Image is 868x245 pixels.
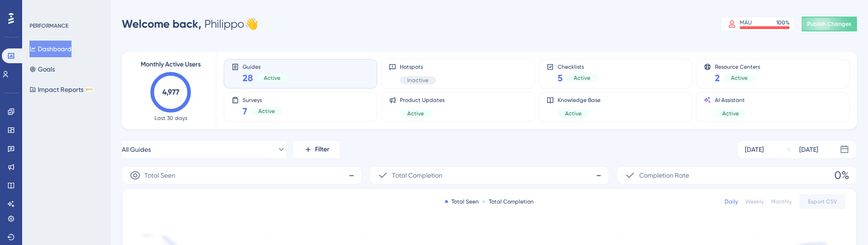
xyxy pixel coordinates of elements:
button: Goals [30,61,55,78]
div: Weekly [745,198,764,205]
span: Total Seen [144,170,175,181]
span: Active [407,110,424,117]
span: Filter [315,144,329,155]
div: [DATE] [745,144,764,155]
span: 28 [243,72,253,84]
span: Publish Changes [807,20,851,28]
text: 4,977 [162,88,179,96]
span: Active [565,110,582,117]
span: Active [731,74,748,82]
span: Welcome back, [122,17,202,30]
button: Export CSV [799,194,845,209]
span: 0% [834,168,849,183]
div: [DATE] [799,144,818,155]
span: 2 [715,72,720,84]
span: Checklists [558,63,598,70]
span: Export CSV [808,198,837,205]
span: - [596,168,601,183]
span: - [349,168,354,183]
div: Philippo 👋 [122,17,258,31]
div: 100 % [776,19,790,26]
span: Knowledge Base [558,96,600,104]
span: Active [258,108,275,115]
span: Total Completion [392,170,442,181]
span: Resource Centers [715,63,760,70]
div: Monthly [771,198,792,205]
button: Impact ReportsBETA [30,81,94,98]
span: Active [574,74,590,82]
div: Total Seen [445,198,479,205]
button: All Guides [122,140,286,159]
span: Product Updates [400,96,445,104]
span: Active [722,110,739,117]
span: Active [264,74,280,82]
span: Completion Rate [639,170,689,181]
button: Dashboard [30,41,71,57]
span: Guides [243,63,288,70]
span: Monthly Active Users [141,59,201,70]
span: Hotspots [400,63,436,71]
div: PERFORMANCE [30,22,68,30]
button: Publish Changes [802,17,857,31]
div: BETA [85,87,94,92]
span: Last 30 days [155,114,187,122]
span: 5 [558,72,563,84]
div: MAU [740,19,752,26]
div: Total Completion [482,198,534,205]
button: Filter [293,140,339,159]
span: Surveys [243,96,282,103]
div: Daily [725,198,738,205]
span: 7 [243,105,247,118]
span: All Guides [122,144,151,155]
span: AI Assistant [715,96,746,104]
span: Inactive [407,77,428,84]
